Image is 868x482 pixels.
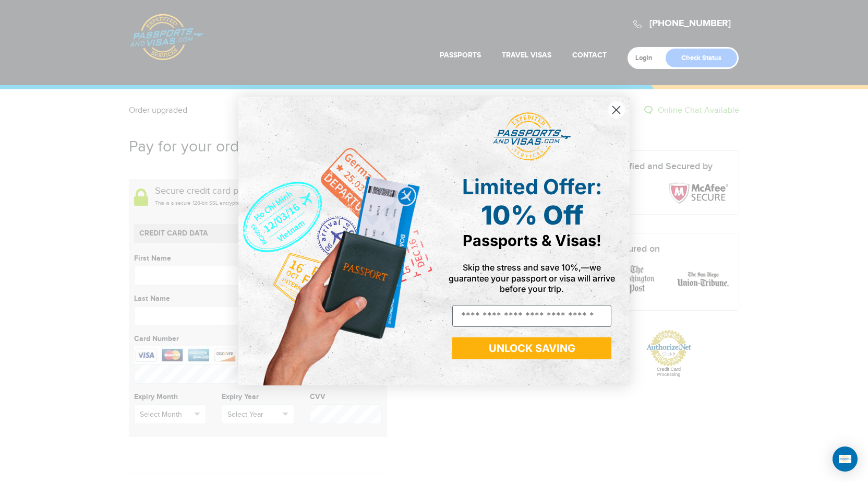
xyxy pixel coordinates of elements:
[238,97,434,385] img: de9cda0d-0715-46ca-9a25-073762a91ba7.png
[481,199,583,231] span: 10% Off
[833,446,858,472] div: Open Intercom Messenger
[462,174,602,199] span: Limited Offer:
[452,337,611,359] button: UNLOCK SAVING
[493,112,571,161] img: passports and visas
[449,262,615,293] span: Skip the stress and save 10%,—we guarantee your passport or visa will arrive before your trip.
[463,231,601,250] span: Passports & Visas!
[607,101,625,119] button: Close dialog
